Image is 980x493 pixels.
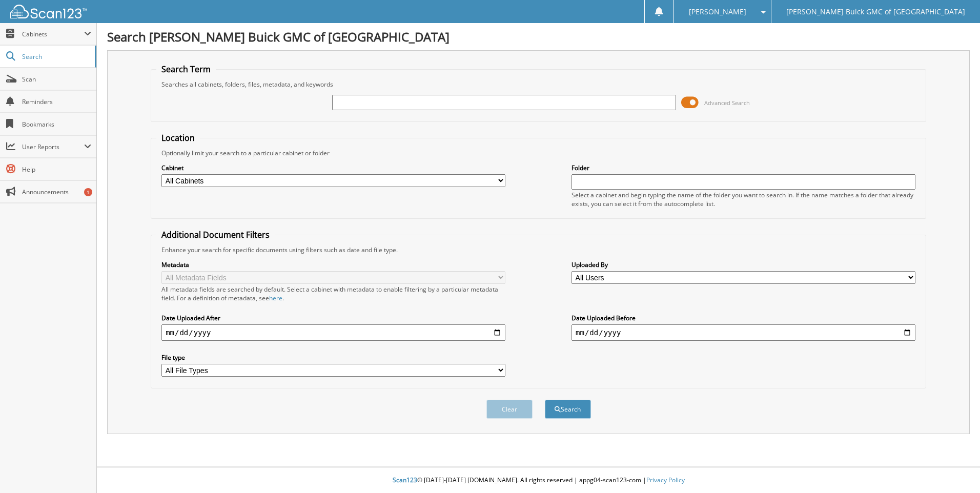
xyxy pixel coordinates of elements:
button: Search [545,400,591,419]
img: scan123-logo-white.svg [10,5,87,18]
button: Clear [486,400,533,419]
div: Enhance your search for specific documents using filters such as date and file type. [156,245,921,254]
span: Reminders [22,97,91,106]
span: Bookmarks [22,120,91,129]
h1: Search [PERSON_NAME] Buick GMC of [GEOGRAPHIC_DATA] [107,28,970,45]
span: [PERSON_NAME] Buick GMC of [GEOGRAPHIC_DATA] [786,9,965,15]
div: © [DATE]-[DATE] [DOMAIN_NAME]. All rights reserved | appg04-scan123-com | [97,468,980,493]
span: Announcements [22,188,91,196]
label: File type [161,353,505,362]
label: Date Uploaded After [161,314,505,322]
span: Advanced Search [704,99,750,107]
label: Metadata [161,260,505,269]
span: Scan123 [393,476,417,484]
a: here [269,294,282,302]
div: 1 [84,188,92,196]
a: Privacy Policy [646,476,685,484]
div: Optionally limit your search to a particular cabinet or folder [156,149,921,157]
span: Search [22,52,90,61]
div: All metadata fields are searched by default. Select a cabinet with metadata to enable filtering b... [161,285,505,302]
label: Uploaded By [571,260,915,269]
input: start [161,324,505,341]
label: Folder [571,163,915,172]
input: end [571,324,915,341]
legend: Location [156,132,200,143]
span: [PERSON_NAME] [689,9,746,15]
span: Help [22,165,91,174]
div: Select a cabinet and begin typing the name of the folder you want to search in. If the name match... [571,191,915,208]
span: User Reports [22,142,84,151]
div: Searches all cabinets, folders, files, metadata, and keywords [156,80,921,89]
span: Cabinets [22,30,84,38]
span: Scan [22,75,91,84]
legend: Additional Document Filters [156,229,275,240]
legend: Search Term [156,64,216,75]
label: Date Uploaded Before [571,314,915,322]
label: Cabinet [161,163,505,172]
